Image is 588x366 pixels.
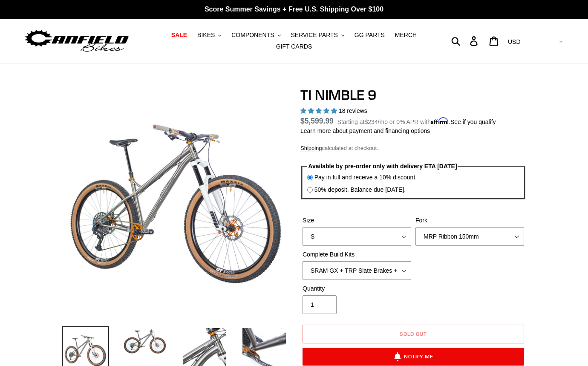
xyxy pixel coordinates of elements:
[231,32,274,39] span: COMPONENTS
[227,29,285,41] button: COMPONENTS
[307,162,458,171] legend: Available by pre-order only with delivery ETA [DATE]
[197,32,215,39] span: BIKES
[395,32,417,39] span: MERCH
[193,29,225,41] button: BIKES
[355,32,385,39] span: GG PARTS
[300,144,526,153] div: calculated at checkout.
[303,250,411,259] label: Complete Build Kits
[431,117,449,124] span: Affirm
[350,29,389,41] a: GG PARTS
[300,127,430,134] a: Learn more about payment and financing options
[450,118,496,125] a: See if you qualify - Learn more about Affirm Financing (opens in modal)
[121,326,168,356] img: Load image into Gallery viewer, TI NIMBLE 9
[314,185,406,194] label: 50% deposit. Balance due [DATE].
[303,284,411,293] label: Quantity
[314,173,417,182] label: Pay in full and receive a 10% discount.
[339,107,367,114] span: 18 reviews
[300,87,526,103] h1: TI NIMBLE 9
[303,325,524,343] button: Sold out
[23,28,130,55] img: Canfield Bikes
[391,29,421,41] a: MERCH
[272,41,317,52] a: GIFT CARDS
[300,107,339,114] span: 4.89 stars
[303,348,524,366] button: Notify Me
[286,29,348,41] button: SERVICE PARTS
[300,145,322,152] a: Shipping
[337,115,496,127] p: Starting at /mo or 0% APR with .
[167,29,191,41] a: SALE
[415,216,524,225] label: Fork
[364,118,378,125] span: $234
[400,331,427,337] span: Sold out
[303,216,411,225] label: Size
[291,32,337,39] span: SERVICE PARTS
[171,32,187,39] span: SALE
[300,117,334,125] span: $5,599.99
[276,43,312,50] span: GIFT CARDS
